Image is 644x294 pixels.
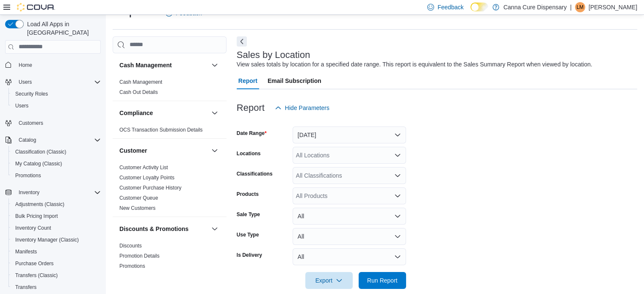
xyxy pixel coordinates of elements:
span: Promotions [119,263,145,269]
span: Transfers [15,284,36,291]
span: Home [19,62,32,69]
a: Promotion Details [119,253,160,259]
span: My Catalog (Classic) [12,159,101,169]
button: Classification (Classic) [8,146,104,158]
h3: Sales by Location [237,50,310,60]
a: Transfers [12,282,40,292]
button: Discounts & Promotions [119,225,208,233]
button: Open list of options [394,192,401,199]
a: Customer Queue [119,195,158,201]
span: Users [19,79,32,85]
span: Discounts [119,242,142,249]
button: Open list of options [394,172,401,179]
span: Customer Activity List [119,164,168,171]
h3: Cash Management [119,61,172,69]
label: Is Delivery [237,252,262,258]
p: | [570,2,572,12]
a: Cash Out Details [119,89,158,95]
span: Inventory [15,187,101,198]
span: Dark Mode [470,11,471,12]
span: Cash Management [119,79,162,85]
button: Transfers [8,281,104,293]
button: Customer [210,146,220,156]
span: Bulk Pricing Import [12,211,101,221]
a: Customer Loyalty Points [119,175,174,181]
a: Classification (Classic) [12,147,70,157]
button: Compliance [210,108,220,118]
a: New Customers [119,205,155,211]
span: Inventory [19,189,39,196]
span: Adjustments (Classic) [15,201,64,208]
span: Customer Purchase History [119,184,182,191]
span: Export [310,272,348,289]
span: Cash Out Details [119,89,158,96]
span: Purchase Orders [12,258,101,269]
button: Users [15,77,35,87]
button: Cash Management [210,60,220,70]
a: Promotions [12,170,44,181]
a: Purchase Orders [12,258,57,269]
span: Classification (Classic) [12,147,101,157]
span: Customer Loyalty Points [119,174,174,181]
span: Transfers (Classic) [12,270,101,280]
span: Customer Queue [119,195,158,201]
div: Compliance [113,125,227,138]
label: Sale Type [237,211,260,218]
span: Catalog [15,135,101,145]
span: Bulk Pricing Import [15,213,58,220]
a: Promotions [119,263,145,269]
span: Manifests [15,248,37,255]
button: Catalog [15,135,39,145]
button: My Catalog (Classic) [8,158,104,170]
a: OCS Transaction Submission Details [119,127,203,133]
span: Manifests [12,247,101,257]
div: View sales totals by location for a specified date range. This report is equivalent to the Sales ... [237,60,592,69]
p: Canna Cure Dispensary [503,2,567,12]
h3: Customer [119,146,147,155]
a: Bulk Pricing Import [12,211,61,221]
a: Customer Purchase History [119,185,182,191]
label: Locations [237,150,261,157]
label: Products [237,191,259,198]
button: All [293,208,406,225]
button: Cash Management [119,61,208,69]
a: Home [15,60,36,70]
button: Open list of options [394,152,401,159]
span: Load All Apps in [GEOGRAPHIC_DATA] [24,20,101,37]
button: Bulk Pricing Import [8,210,104,222]
h3: Compliance [119,109,153,117]
button: Promotions [8,170,104,181]
button: Inventory [2,187,104,198]
span: Promotions [15,172,41,179]
p: [PERSON_NAME] [589,2,637,12]
a: Customer Activity List [119,165,168,170]
a: Security Roles [12,89,51,99]
span: Home [15,60,101,70]
span: Users [15,77,101,87]
button: Manifests [8,246,104,258]
label: Classifications [237,170,273,177]
a: Customers [15,118,47,128]
a: Cash Management [119,79,162,85]
span: Hide Parameters [285,104,329,112]
span: Classification (Classic) [15,148,66,155]
h3: Discounts & Promotions [119,225,188,233]
span: Purchase Orders [15,260,54,267]
button: Users [8,100,104,112]
button: All [293,248,406,265]
button: Security Roles [8,88,104,100]
span: Email Subscription [268,72,321,89]
div: Cash Management [113,77,227,101]
label: Use Type [237,231,259,238]
button: Customers [2,117,104,129]
a: Users [12,101,32,111]
button: Catalog [2,134,104,146]
a: Manifests [12,247,40,257]
span: Inventory Count [15,225,51,231]
span: Inventory Manager (Classic) [15,236,79,243]
span: Transfers [12,282,101,292]
button: Export [305,272,353,289]
span: Report [238,72,257,89]
button: Discounts & Promotions [210,224,220,234]
img: Cova [17,3,55,11]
